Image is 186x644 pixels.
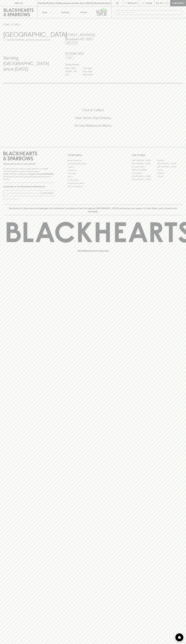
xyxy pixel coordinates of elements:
[14,2,23,5] p: FIND US
[68,159,119,162] a: Bottle Drop FAQ's
[132,154,183,157] p: OUR STORES
[68,162,119,165] a: Business & Bulk Gifting
[65,67,78,70] p: SUN - WED
[132,162,157,165] a: [GEOGRAPHIC_DATA]
[121,10,181,15] input: Try "Pinot noir"
[178,636,181,639] img: bubble-icon
[11,23,20,26] a: STORES
[42,11,47,14] p: Shop
[132,165,157,168] a: Brunswick West
[65,41,78,45] a: Directions
[65,56,74,59] a: Call
[157,165,183,168] a: [GEOGRAPHIC_DATA]
[132,175,157,178] a: [GEOGRAPHIC_DATA]
[80,11,87,14] p: Stores
[41,190,54,196] button: SUBSCRIBE
[3,116,183,120] h5: Uber Same-Day Delivery
[5,191,41,195] input: e.g. jane@blackheartsandsparrows.com.au
[3,167,54,181] p: It is against the law to sell or supply alcohol to, or to obtain alcohol on behalf of a person un...
[82,67,96,70] p: 11am - 8pm
[156,2,162,5] p: $0.00
[68,172,119,175] a: Gift Cards
[3,185,54,188] p: Subscribe to The Blackhearts Newsletter
[3,123,183,128] h5: Across Melbourne Metro
[74,6,93,18] a: Stores
[65,70,78,73] p: THURS - FRI
[132,159,157,162] a: [GEOGRAPHIC_DATA]
[3,31,59,38] h3: [GEOGRAPHIC_DATA]
[82,70,96,73] p: 11am - 9pm
[56,6,74,18] a: Tastings
[167,2,168,4] p: 0
[68,169,119,172] a: Contact Us
[37,6,56,18] button: Shop
[68,175,119,178] a: FAQ's
[68,185,119,188] a: Terms & Conditions
[157,175,183,178] a: Prahran
[65,62,121,67] h6: Store Hours
[3,198,54,200] p: We will never spam you
[172,2,184,5] p: Checkout
[82,73,96,76] p: 10am - 9pm
[5,207,181,213] p: Blackhearts & Sparrows acknowledges the traditional Custodians of land throughout [GEOGRAPHIC_DAT...
[3,163,54,165] p: Sibling owned and run since [DATE]
[68,165,119,169] a: Careers
[128,2,138,5] p: Wishlist
[42,192,53,195] p: SUBSCRIBE
[68,154,119,157] p: OTHER AREAS
[145,2,152,5] p: Login
[68,178,119,182] a: Privacy Policy
[132,172,157,175] a: Fitzroy North
[3,97,183,142] div: Call to action block
[65,73,78,76] p: SAT
[157,172,183,175] a: Geelong
[68,182,119,185] a: Shipping Information
[157,162,183,165] a: [GEOGRAPHIC_DATA]
[157,168,183,172] a: Fitzroy
[132,178,157,181] a: [GEOGRAPHIC_DATA]
[132,168,157,172] a: [PERSON_NAME]
[65,52,121,56] h5: 03 9380 1831
[65,33,121,41] h5: [STREET_ADDRESS] , Brunswick VIC 3057
[3,23,9,26] a: HOME
[3,55,59,72] h4: Serving [GEOGRAPHIC_DATA] since [DATE]
[61,11,69,14] p: Tastings
[3,108,183,112] h5: Click & Collect
[157,159,183,162] a: Braddon
[29,173,54,175] strong: Liquor License #32064953
[7,38,50,41] p: Set [GEOGRAPHIC_DATA] as your local store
